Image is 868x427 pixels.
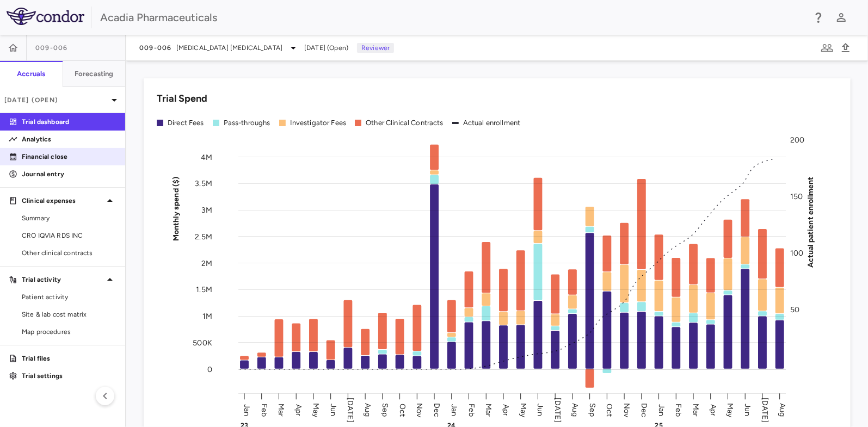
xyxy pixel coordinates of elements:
text: May [311,403,321,417]
text: Feb [674,403,684,416]
div: Acadia Pharmaceuticals [100,9,805,26]
span: Map procedures [22,327,116,337]
span: 009-006 [35,44,68,52]
span: 009-006 [139,44,172,52]
img: logo-full-SnFGN8VE.png [7,8,84,25]
text: Apr [709,404,718,416]
text: Apr [501,404,510,416]
p: Reviewer [357,43,394,53]
p: Financial close [22,152,116,162]
tspan: 1.5M [196,285,212,294]
text: Mar [484,403,494,416]
text: Aug [778,403,787,417]
text: May [519,403,528,417]
tspan: 200 [790,135,804,145]
text: Jan [242,404,251,416]
tspan: 3M [201,206,212,215]
text: Apr [294,404,303,416]
text: Sep [588,403,597,417]
tspan: 50 [790,305,799,314]
tspan: Monthly spend ($) [171,176,181,241]
div: Pass-throughs [224,118,270,128]
tspan: Actual patient enrollment [806,176,815,268]
div: Other Clinical Contracts [366,118,444,128]
div: Investigator Fees [290,118,347,128]
h6: Forecasting [75,69,114,79]
text: Oct [398,403,407,416]
text: Oct [605,403,614,416]
text: Mar [277,403,286,416]
h6: Accruals [17,69,45,79]
span: CRO IQVIA RDS INC [22,231,116,240]
text: Nov [415,403,424,417]
text: May [726,403,735,417]
text: Jun [743,404,753,416]
tspan: 3.5M [195,179,212,188]
text: Jan [450,404,459,416]
span: [DATE] (Open) [304,43,348,53]
span: [MEDICAL_DATA] [MEDICAL_DATA] [176,43,282,53]
p: Trial dashboard [22,117,116,127]
text: Dec [432,403,441,417]
tspan: 100 [790,249,803,258]
span: Other clinical contracts [22,248,116,258]
text: Jun [329,404,338,416]
h6: Trial Spend [157,91,207,106]
text: [DATE] [346,398,355,423]
tspan: 4M [201,152,212,162]
div: Actual enrollment [463,118,521,128]
p: Journal entry [22,169,116,179]
p: Trial activity [22,275,103,284]
p: Analytics [22,134,116,144]
p: Clinical expenses [22,196,103,206]
tspan: 2.5M [195,232,212,242]
text: Feb [467,403,476,416]
text: Jan [657,404,666,416]
p: Trial files [22,354,116,363]
text: Sep [380,403,390,417]
tspan: 1M [202,312,212,321]
tspan: 500K [193,338,212,348]
text: Aug [570,403,580,417]
text: Mar [691,403,700,416]
text: Dec [639,403,649,417]
text: Feb [260,403,269,416]
text: [DATE] [760,398,769,423]
span: Site & lab cost matrix [22,310,116,319]
text: Jun [536,404,545,416]
tspan: 0 [207,364,212,374]
p: [DATE] (Open) [4,95,108,105]
div: Direct Fees [168,118,204,128]
span: Summary [22,213,116,223]
tspan: 150 [790,192,803,201]
span: Patient activity [22,292,116,302]
text: Nov [622,403,631,417]
tspan: 2M [201,258,212,268]
text: [DATE] [553,398,562,423]
text: Aug [363,403,372,417]
p: Trial settings [22,371,116,381]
